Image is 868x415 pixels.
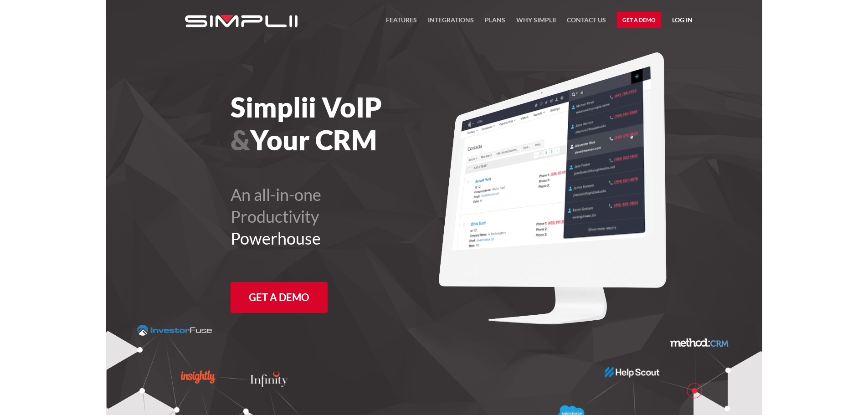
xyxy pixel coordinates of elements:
[672,15,693,28] a: Log in
[185,15,298,27] img: Simplii
[485,15,505,31] a: Plans
[231,282,328,313] a: Get a Demo
[567,15,606,31] a: Contact US
[231,123,250,156] span: &
[617,12,661,28] a: Get a Demo
[231,228,321,248] span: Powerhouse
[231,184,484,249] h2: An all-in-one Productivity
[386,15,417,31] a: FEATURES
[428,15,474,31] a: Integrations
[231,91,484,156] h1: Simplii VoIP Your CRM
[516,15,556,31] a: Why Simplii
